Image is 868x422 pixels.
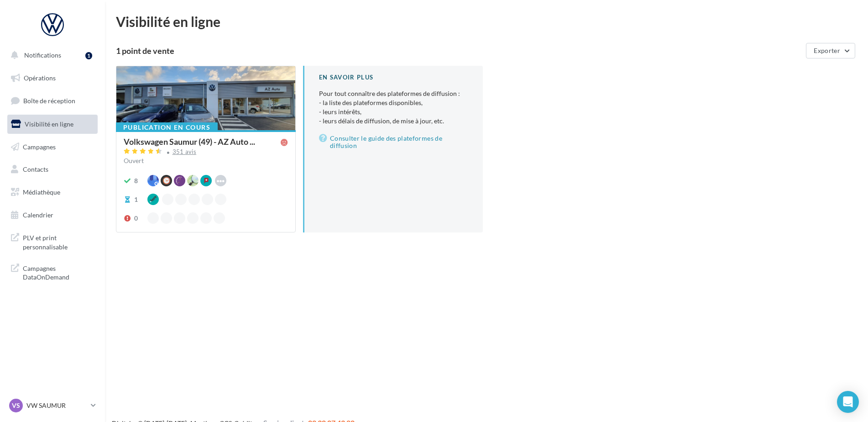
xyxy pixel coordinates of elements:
span: Médiathèque [23,188,60,196]
span: Boîte de réception [23,97,75,105]
li: - leurs délais de diffusion, de mise à jour, etc. [319,116,468,126]
div: 351 avis [173,149,197,155]
div: 8 [134,176,138,185]
span: Ouvert [124,157,144,164]
a: Consulter le guide des plateformes de diffusion [319,133,468,151]
div: 1 [85,52,92,59]
span: VS [12,401,20,410]
span: Campagnes [23,142,56,150]
li: - la liste des plateformes disponibles, [319,98,468,107]
div: En savoir plus [319,73,468,82]
span: Visibilité en ligne [25,120,73,128]
span: Calendrier [23,211,53,219]
span: Campagnes DataOnDemand [23,262,94,282]
span: Opérations [24,74,56,82]
div: 1 [134,195,138,204]
span: Notifications [24,51,61,59]
div: Open Intercom Messenger [837,391,859,413]
a: Contacts [5,160,99,179]
button: Exporter [806,43,855,58]
span: Volkswagen Saumur (49) - AZ Auto ... [124,137,255,146]
a: Médiathèque [5,183,99,202]
a: Boîte de réception [5,91,99,111]
a: 351 avis [124,147,288,158]
a: PLV et print personnalisable [5,228,99,255]
li: - leurs intérêts, [319,107,468,116]
p: Pour tout connaître des plateformes de diffusion : [319,89,468,126]
a: Visibilité en ligne [5,115,99,134]
div: 1 point de vente [116,47,802,55]
span: PLV et print personnalisable [23,232,94,251]
a: Campagnes [5,137,99,157]
a: Opérations [5,69,99,88]
span: Exporter [814,47,840,54]
div: 0 [134,214,138,223]
button: Notifications 1 [5,46,96,65]
a: Calendrier [5,206,99,225]
a: VS VW SAUMUR [7,397,98,414]
p: VW SAUMUR [26,401,87,410]
div: Visibilité en ligne [116,15,857,28]
div: Publication en cours [116,122,218,132]
span: Contacts [23,165,48,173]
a: Campagnes DataOnDemand [5,258,99,285]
